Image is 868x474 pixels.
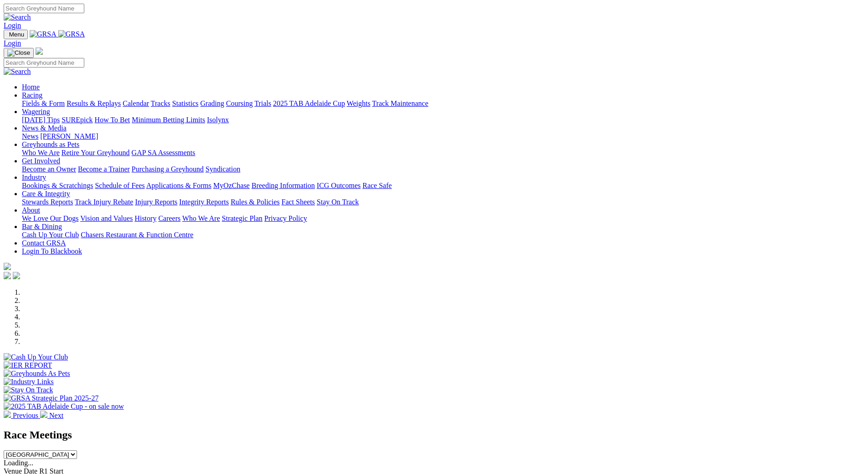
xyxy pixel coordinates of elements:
[4,429,864,441] h2: Race Meetings
[4,402,124,411] img: 2025 TAB Adelaide Cup - on sale now
[22,99,65,107] a: Fields & Form
[273,99,345,107] a: 2025 TAB Adelaide Cup
[36,47,43,55] img: logo-grsa-white.png
[13,272,20,279] img: twitter.svg
[95,182,144,189] a: Schedule of Fees
[4,459,33,467] span: Loading...
[22,149,864,157] div: Greyhounds as Pets
[22,182,93,189] a: Bookings & Scratchings
[207,116,229,124] a: Isolynx
[158,214,180,222] a: Careers
[4,21,21,29] a: Login
[4,394,98,402] img: GRSA Strategic Plan 2025-27
[4,68,31,76] img: Search
[172,99,199,107] a: Statistics
[22,214,78,222] a: We Love Our Dogs
[4,30,28,39] button: Toggle navigation
[13,411,38,419] span: Previous
[4,386,53,394] img: Stay On Track
[22,198,864,206] div: Care & Integrity
[58,30,85,38] img: GRSA
[132,149,195,156] a: GAP SA Assessments
[264,214,307,222] a: Privacy Policy
[49,411,63,419] span: Next
[151,99,170,107] a: Tracks
[22,149,60,156] a: Who We Are
[179,198,229,206] a: Integrity Reports
[22,214,864,223] div: About
[30,30,56,38] img: GRSA
[22,91,42,99] a: Racing
[132,116,205,124] a: Minimum Betting Limits
[22,239,66,247] a: Contact GRSA
[4,4,84,13] input: Search
[4,48,34,58] button: Toggle navigation
[7,49,30,57] img: Close
[282,198,315,206] a: Fact Sheets
[317,198,359,206] a: Stay On Track
[22,198,73,206] a: Stewards Reports
[146,182,211,189] a: Applications & Forms
[132,165,204,173] a: Purchasing a Greyhound
[4,361,52,370] img: IER REPORT
[4,263,11,270] img: logo-grsa-white.png
[4,411,11,418] img: chevron-left-pager-white.svg
[22,108,50,115] a: Wagering
[80,214,133,222] a: Vision and Values
[22,165,864,173] div: Get Involved
[254,99,271,107] a: Trials
[4,378,54,386] img: Industry Links
[22,165,76,173] a: Become an Owner
[4,411,40,419] a: Previous
[372,99,428,107] a: Track Maintenance
[40,132,98,140] a: [PERSON_NAME]
[40,411,63,419] a: Next
[213,182,250,189] a: MyOzChase
[22,206,40,214] a: About
[22,141,79,148] a: Greyhounds as Pets
[4,370,70,378] img: Greyhounds As Pets
[78,165,130,173] a: Become a Trainer
[182,214,220,222] a: Who We Are
[22,124,67,132] a: News & Media
[22,247,82,255] a: Login To Blackbook
[95,116,130,124] a: How To Bet
[231,198,280,206] a: Rules & Policies
[22,231,79,239] a: Cash Up Your Club
[22,231,864,239] div: Bar & Dining
[75,198,133,206] a: Track Injury Rebate
[22,190,70,198] a: Care & Integrity
[205,165,240,173] a: Syndication
[362,182,391,189] a: Race Safe
[62,116,92,124] a: SUREpick
[22,83,40,91] a: Home
[22,116,864,124] div: Wagering
[22,99,864,108] div: Racing
[4,353,68,361] img: Cash Up Your Club
[81,231,193,239] a: Chasers Restaurant & Function Centre
[134,214,156,222] a: History
[9,31,24,38] span: Menu
[22,182,864,190] div: Industry
[22,132,38,140] a: News
[67,99,121,107] a: Results & Replays
[317,182,360,189] a: ICG Outcomes
[226,99,253,107] a: Coursing
[40,411,47,418] img: chevron-right-pager-white.svg
[123,99,149,107] a: Calendar
[22,132,864,141] div: News & Media
[22,116,60,124] a: [DATE] Tips
[222,214,262,222] a: Strategic Plan
[22,157,60,165] a: Get Involved
[22,173,46,181] a: Industry
[4,39,21,47] a: Login
[4,58,84,68] input: Search
[347,99,370,107] a: Weights
[4,272,11,279] img: facebook.svg
[62,149,130,156] a: Retire Your Greyhound
[252,182,315,189] a: Breeding Information
[22,223,62,230] a: Bar & Dining
[135,198,177,206] a: Injury Reports
[4,13,31,21] img: Search
[200,99,224,107] a: Grading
